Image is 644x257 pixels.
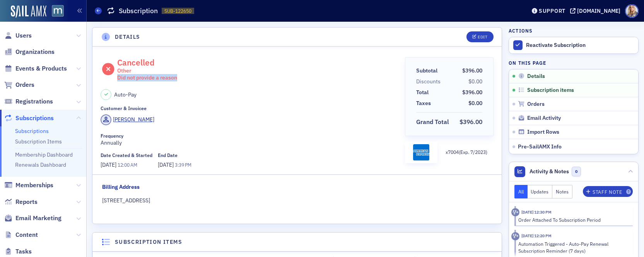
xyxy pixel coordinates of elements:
[514,185,528,198] button: All
[101,133,400,147] div: Annually
[509,59,639,66] h4: On this page
[4,31,32,40] a: Users
[527,101,545,108] span: Orders
[158,161,175,168] span: [DATE]
[527,129,559,136] span: Import Rows
[583,186,633,197] button: Staff Note
[593,190,622,194] div: Staff Note
[509,37,638,53] button: Reactivate Subscription
[15,64,67,73] span: Events & Products
[572,167,581,176] span: 0
[4,247,32,256] a: Tasks
[4,114,54,122] a: Subscriptions
[102,197,492,205] div: [STREET_ADDRESS]
[15,31,32,40] span: Users
[15,231,38,239] span: Content
[416,88,429,97] div: Total
[117,57,177,81] div: Cancelled
[4,214,61,223] a: Email Marketing
[15,97,53,106] span: Registrations
[4,48,55,56] a: Organizations
[416,99,434,107] span: Taxes
[552,185,572,198] button: Notes
[509,27,533,34] h4: Actions
[113,116,154,124] div: [PERSON_NAME]
[102,183,140,191] div: Billing Address
[462,89,482,96] span: $396.00
[527,87,574,94] span: Subscription items
[416,67,440,75] span: Subtotal
[416,99,431,107] div: Taxes
[518,240,628,255] div: Automation Triggered - Auto-Pay Renewal Subscription Reminder (7 days)
[118,162,137,168] span: 12:00 AM
[625,4,639,18] span: Profile
[416,117,449,127] div: Grand Total
[175,162,191,168] span: 3:39 PM
[416,88,431,97] span: Total
[117,74,177,81] div: Did not provide a reason
[101,133,123,139] div: Frequency
[577,7,620,14] div: [DOMAIN_NAME]
[117,67,177,74] div: Other
[164,8,191,14] span: SUB-122650
[15,48,55,56] span: Organizations
[15,181,53,190] span: Memberships
[462,67,482,74] span: $396.00
[11,5,46,18] img: SailAMX
[570,8,623,14] button: [DOMAIN_NAME]
[527,73,545,80] span: Details
[119,6,158,16] h1: Subscription
[115,33,140,41] h4: Details
[4,81,34,89] a: Orders
[4,64,67,73] a: Events & Products
[416,117,452,127] span: Grand Total
[416,78,441,86] div: Discounts
[15,114,54,122] span: Subscriptions
[416,67,437,75] div: Subtotal
[15,161,66,168] a: Renewals Dashboard
[527,115,561,122] span: Email Activity
[4,198,38,206] a: Reports
[416,78,443,86] span: Discounts
[15,128,49,135] a: Subscriptions
[4,231,38,239] a: Content
[413,144,429,160] img: amex
[511,208,519,216] div: Activity
[446,148,487,155] p: x 7004 (Exp. 7 / 2023 )
[518,143,562,150] span: Pre-SailAMX Info
[15,214,61,223] span: Email Marketing
[4,181,53,190] a: Memberships
[101,152,152,158] div: Date Created & Started
[466,31,493,42] button: Edit
[101,105,147,111] div: Customer & Invoicee
[15,81,34,89] span: Orders
[478,35,487,39] div: Edit
[15,198,38,206] span: Reports
[518,216,628,223] div: Order Attached To Subscription Period
[4,97,53,106] a: Registrations
[15,151,73,158] a: Membership Dashboard
[158,152,178,158] div: End Date
[530,167,569,176] span: Activity & Notes
[15,247,32,256] span: Tasks
[528,185,553,198] button: Updates
[52,5,64,17] img: SailAMX
[460,118,482,126] span: $396.00
[521,209,552,215] time: 7/17/2025 12:30 PM
[46,5,64,18] a: View Homepage
[511,232,519,240] div: Activity
[101,114,154,125] a: [PERSON_NAME]
[468,78,482,85] span: $0.00
[114,91,137,99] span: Auto-Pay
[526,42,634,49] div: Reactivate Subscription
[15,138,62,145] a: Subscription Items
[468,100,482,107] span: $0.00
[115,238,182,246] h4: Subscription items
[539,7,565,14] div: Support
[521,233,552,238] time: 7/10/2025 12:20 PM
[101,161,118,168] span: [DATE]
